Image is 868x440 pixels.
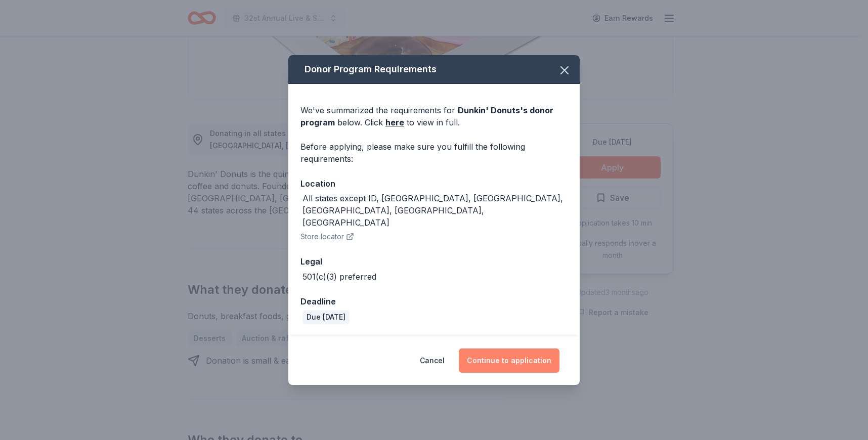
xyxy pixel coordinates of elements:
button: Continue to application [459,348,559,373]
button: Store locator [300,231,354,243]
div: We've summarized the requirements for below. Click to view in full. [300,104,568,128]
div: Deadline [300,295,568,308]
div: Donor Program Requirements [288,55,580,84]
div: Due [DATE] [302,310,350,324]
button: Cancel [420,348,445,373]
div: Location [300,177,568,190]
div: Before applying, please make sure you fulfill the following requirements: [300,141,568,165]
div: 501(c)(3) preferred [302,271,376,283]
div: Legal [300,255,568,268]
a: here [385,116,404,128]
div: All states except ID, [GEOGRAPHIC_DATA], [GEOGRAPHIC_DATA], [GEOGRAPHIC_DATA], [GEOGRAPHIC_DATA],... [302,192,568,229]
